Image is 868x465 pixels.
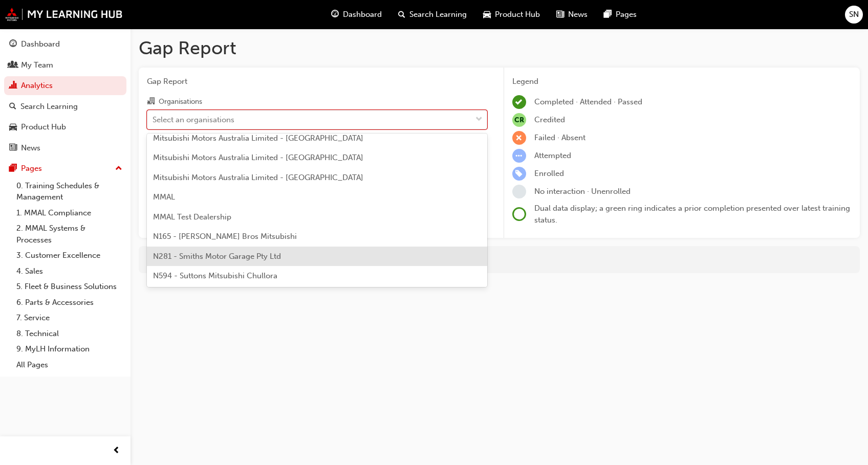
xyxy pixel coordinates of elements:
[556,8,564,21] span: news-icon
[21,121,66,133] div: Product Hub
[534,187,631,196] span: No interaction · Unenrolled
[9,81,17,91] span: chart-icon
[534,133,585,142] span: Failed · Absent
[153,173,363,182] span: Mitsubishi Motors Australia Limited - [GEOGRAPHIC_DATA]
[153,153,363,162] span: Mitsubishi Motors Australia Limited - [GEOGRAPHIC_DATA]
[153,192,175,202] span: MMAL
[12,205,126,221] a: 1. MMAL Compliance
[604,8,612,21] span: pages-icon
[4,35,126,54] a: Dashboard
[512,95,526,109] span: learningRecordVerb_COMPLETE-icon
[323,4,390,25] a: guage-iconDashboard
[475,4,548,25] a: car-iconProduct Hub
[534,97,642,106] span: Completed · Attended · Passed
[12,326,126,342] a: 8. Technical
[21,38,60,50] div: Dashboard
[12,220,126,248] a: 2. MMAL Systems & Processes
[12,263,126,279] a: 4. Sales
[153,232,297,241] span: N165 - [PERSON_NAME] Bros Mitsubishi
[4,159,126,178] button: Pages
[4,76,126,95] a: Analytics
[495,9,540,20] span: Product Hub
[534,169,564,178] span: Enrolled
[21,163,42,174] div: Pages
[9,164,17,173] span: pages-icon
[849,9,859,20] span: SN
[115,162,122,175] span: up-icon
[5,8,123,21] img: mmal
[12,341,126,357] a: 9. MyLH Information
[153,134,363,143] span: Mitsubishi Motors Australia Limited - [GEOGRAPHIC_DATA]
[512,131,526,145] span: learningRecordVerb_FAIL-icon
[12,295,126,311] a: 6. Parts & Accessories
[139,37,860,59] h1: Gap Report
[21,59,53,71] div: My Team
[12,357,126,373] a: All Pages
[534,151,571,160] span: Attempted
[21,142,40,154] div: News
[596,4,645,25] a: pages-iconPages
[398,8,405,21] span: search-icon
[4,139,126,158] a: News
[147,97,155,106] span: organisation-icon
[568,9,588,20] span: News
[153,252,281,261] span: N281 - Smiths Motor Garage Pty Ltd
[146,254,852,265] div: For more in-depth analysis and data download, go to
[9,123,17,132] span: car-icon
[331,8,339,21] span: guage-icon
[153,212,231,222] span: MMAL Test Dealership
[616,9,637,20] span: Pages
[9,61,17,70] span: people-icon
[12,279,126,295] a: 5. Fleet & Business Solutions
[12,248,126,263] a: 3. Customer Excellence
[534,115,565,124] span: Credited
[159,97,202,107] div: Organisations
[512,167,526,181] span: learningRecordVerb_ENROLL-icon
[512,76,852,87] div: Legend
[512,149,526,163] span: learningRecordVerb_ATTEMPT-icon
[4,33,126,159] button: DashboardMy TeamAnalyticsSearch LearningProduct HubNews
[113,445,120,457] span: prev-icon
[534,204,850,225] span: Dual data display; a green ring indicates a prior completion presented over latest training status.
[475,113,483,126] span: down-icon
[512,113,526,127] span: null-icon
[409,9,467,20] span: Search Learning
[147,76,487,87] span: Gap Report
[4,118,126,137] a: Product Hub
[4,56,126,75] a: My Team
[845,6,863,24] button: SN
[12,178,126,205] a: 0. Training Schedules & Management
[4,97,126,116] a: Search Learning
[9,102,16,112] span: search-icon
[9,40,17,49] span: guage-icon
[12,310,126,326] a: 7. Service
[20,101,78,113] div: Search Learning
[9,144,17,153] span: news-icon
[483,8,491,21] span: car-icon
[153,114,234,125] div: Select an organisations
[153,271,277,280] span: N594 - Suttons Mitsubishi Chullora
[390,4,475,25] a: search-iconSearch Learning
[548,4,596,25] a: news-iconNews
[343,9,382,20] span: Dashboard
[512,185,526,198] span: learningRecordVerb_NONE-icon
